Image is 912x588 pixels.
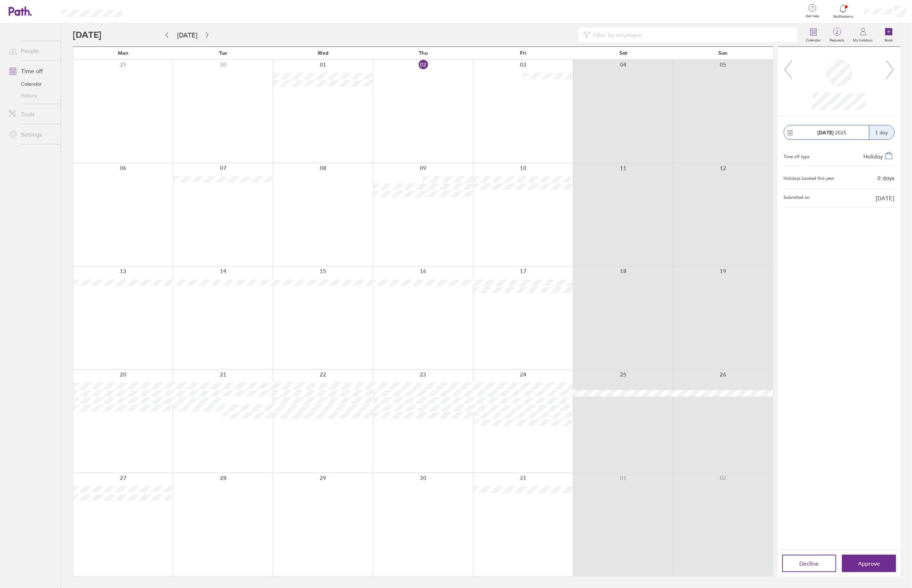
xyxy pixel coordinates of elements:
[619,50,627,56] span: Sat
[800,560,819,567] span: Decline
[3,127,61,142] a: Settings
[858,560,880,567] span: Approve
[832,14,855,19] span: Notifications
[849,36,877,43] label: My holidays
[802,36,826,43] label: Calendar
[3,107,61,121] a: Tools
[782,555,836,572] button: Decline
[719,50,728,56] span: Sun
[864,153,883,160] span: Holiday
[832,4,855,19] a: Notifications
[876,195,895,201] span: [DATE]
[784,195,810,201] span: Submitted on
[3,64,61,78] a: Time off
[3,78,61,90] a: Calendar
[784,176,835,181] div: Holidays booked this year
[878,175,895,181] div: 0 days
[826,23,849,46] a: 2Requests
[801,14,825,18] span: Get help
[849,23,877,46] a: My holidays
[818,129,834,136] strong: [DATE]
[318,50,329,56] span: Wed
[784,151,810,160] div: Time off type
[3,44,61,58] a: People
[171,29,203,41] button: [DATE]
[869,125,894,139] div: 1 day
[3,90,61,101] a: History
[590,28,794,42] input: Filter by employee
[802,23,826,46] a: Calendar
[520,50,526,56] span: Fri
[826,36,849,43] label: Requests
[818,130,847,135] span: 2025
[419,50,428,56] span: Thu
[118,50,129,56] span: Mon
[219,50,227,56] span: Tue
[842,555,896,572] button: Approve
[881,36,898,43] label: Book
[826,29,849,35] span: 2
[877,23,900,46] a: Book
